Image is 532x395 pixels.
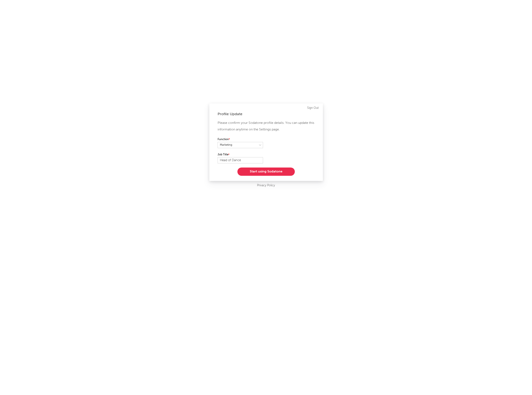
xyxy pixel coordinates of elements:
button: Start using Sodatone [237,168,295,176]
div: Profile Update [218,112,315,117]
label: Function [218,137,263,142]
label: Job Title [218,152,263,157]
a: Privacy Policy [257,183,275,188]
a: Sign Out [307,105,319,110]
p: Please confirm your Sodatone profile details. You can update this information anytime on the Sett... [218,120,315,133]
